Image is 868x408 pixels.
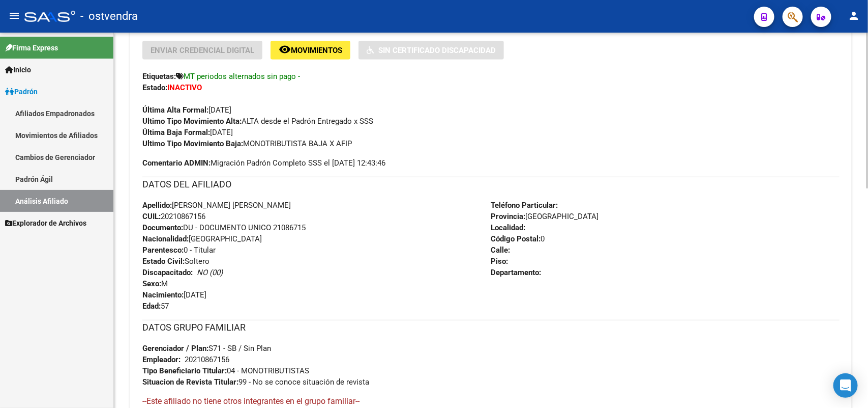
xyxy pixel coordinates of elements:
[142,117,373,126] span: ALTA desde el Padrón Entregado x SSS
[142,117,242,126] strong: Ultimo Tipo Movimiento Alta:
[142,234,189,243] strong: Nacionalidad:
[142,320,840,335] h3: DATOS GRUPO FAMILIAR
[142,105,231,115] span: [DATE]
[142,158,211,168] strong: Comentario ADMIN:
[833,373,858,398] div: Open Intercom Messenger
[184,72,300,81] span: MT periodos alternados sin pago -
[142,268,193,277] strong: Discapacitado:
[142,279,161,288] strong: Sexo:
[142,377,238,387] strong: Situacion de Revista Titular:
[142,41,262,60] button: Enviar Credencial Digital
[358,41,504,60] button: Sin Certificado Discapacidad
[151,46,254,55] span: Enviar Credencial Digital
[142,223,183,232] strong: Documento:
[142,105,208,115] strong: Última Alta Formal:
[142,128,210,137] strong: Última Baja Formal:
[142,139,243,148] strong: Ultimo Tipo Movimiento Baja:
[142,279,168,288] span: M
[142,212,205,221] span: 20210867156
[142,344,208,353] strong: Gerenciador / Plan:
[491,234,541,243] strong: Código Postal:
[142,377,369,387] span: 99 - No se conoce situación de revista
[378,46,496,55] span: Sin Certificado Discapacidad
[5,86,38,97] span: Padrón
[271,41,350,60] button: Movimientos
[142,355,181,364] strong: Empleador:
[491,268,542,277] strong: Departamento:
[142,290,206,300] span: [DATE]
[491,234,545,243] span: 0
[142,128,233,137] span: [DATE]
[142,257,209,266] span: Soltero
[142,157,385,169] span: Migración Padrón Completo SSS el [DATE] 12:43:46
[5,217,86,229] span: Explorador de Archivos
[491,257,508,266] strong: Piso:
[491,201,558,210] strong: Teléfono Particular:
[8,10,20,22] mat-icon: menu
[142,234,262,243] span: [GEOGRAPHIC_DATA]
[491,212,526,221] strong: Provincia:
[848,10,860,22] mat-icon: person
[142,302,169,311] span: 57
[142,366,309,375] span: 04 - MONOTRIBUTISTAS
[167,83,202,92] strong: INACTIVO
[197,268,223,277] i: NO (00)
[80,5,138,28] span: - ostvendra
[142,396,840,407] h4: --Este afiliado no tiene otros integrantes en el grupo familiar--
[491,212,599,221] span: [GEOGRAPHIC_DATA]
[491,223,526,232] strong: Localidad:
[5,64,31,75] span: Inicio
[291,46,342,55] span: Movimientos
[142,344,271,353] span: S71 - SB / Sin Plan
[142,223,306,232] span: DU - DOCUMENTO UNICO 21086715
[142,139,352,148] span: MONOTRIBUTISTA BAJA X AFIP
[142,72,176,81] strong: Etiquetas:
[279,43,291,56] mat-icon: remove_red_eye
[142,201,291,210] span: [PERSON_NAME] [PERSON_NAME]
[142,177,840,192] h3: DATOS DEL AFILIADO
[185,354,229,365] div: 20210867156
[142,366,227,375] strong: Tipo Beneficiario Titular:
[142,246,184,255] strong: Parentesco:
[491,246,511,255] strong: Calle:
[142,212,161,221] strong: CUIL:
[142,290,184,300] strong: Nacimiento:
[5,42,58,53] span: Firma Express
[142,257,185,266] strong: Estado Civil:
[142,302,161,311] strong: Edad:
[142,201,172,210] strong: Apellido:
[142,83,167,92] strong: Estado:
[142,246,216,255] span: 0 - Titular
